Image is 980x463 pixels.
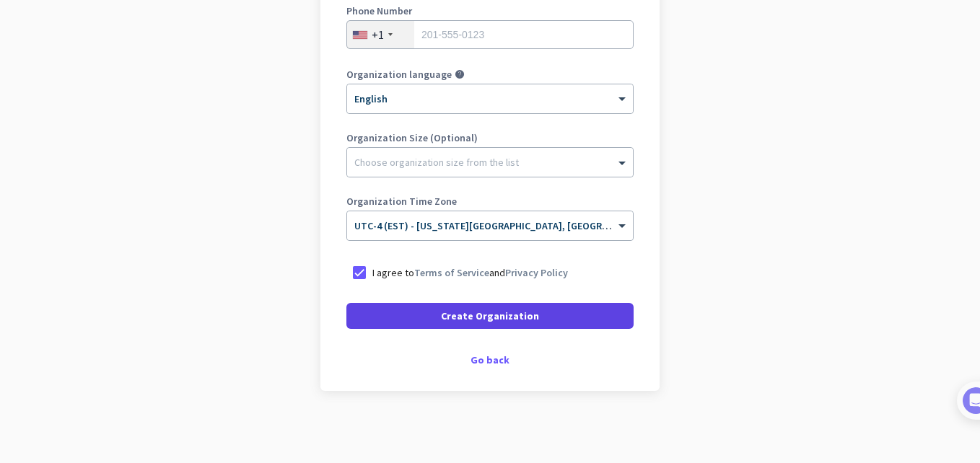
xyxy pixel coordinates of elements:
[455,69,465,79] i: help
[441,309,539,323] span: Create Organization
[346,303,634,329] button: Create Organization
[346,6,634,16] label: Phone Number
[372,27,384,42] div: +1
[346,69,452,79] label: Organization language
[346,196,634,206] label: Organization Time Zone
[346,20,634,49] input: 201-555-0123
[414,266,489,279] a: Terms of Service
[372,265,568,280] p: I agree to and
[346,355,634,365] div: Go back
[505,266,568,279] a: Privacy Policy
[346,133,634,143] label: Organization Size (Optional)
